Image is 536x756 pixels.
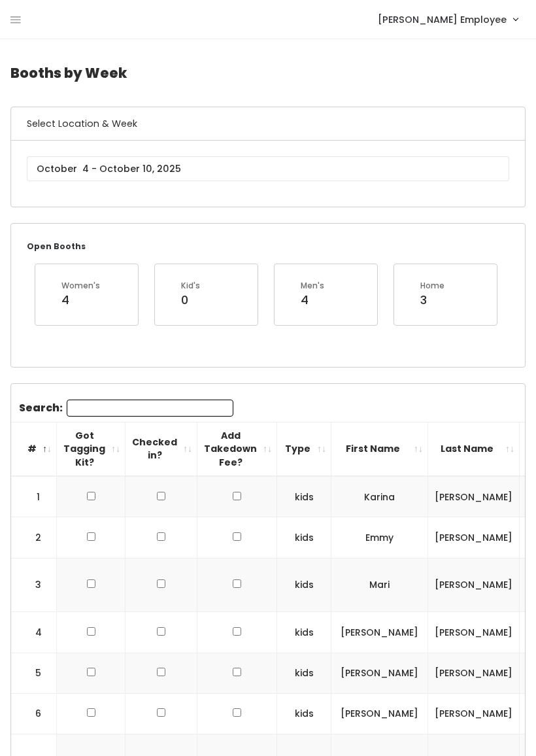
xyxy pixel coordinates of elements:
[331,612,428,653] td: [PERSON_NAME]
[11,517,57,558] td: 2
[181,280,200,292] div: Kid's
[428,517,520,558] td: [PERSON_NAME]
[11,653,57,693] td: 5
[11,558,57,612] td: 3
[428,422,520,476] th: Last Name: activate to sort column ascending
[19,400,233,417] label: Search:
[11,476,57,517] td: 1
[27,241,86,252] small: Open Booths
[365,5,531,33] a: [PERSON_NAME] Employee
[197,422,277,476] th: Add Takedown Fee?: activate to sort column ascending
[331,653,428,693] td: [PERSON_NAME]
[61,292,100,309] div: 4
[331,422,428,476] th: First Name: activate to sort column ascending
[277,612,331,653] td: kids
[331,517,428,558] td: Emmy
[67,400,233,417] input: Search:
[301,280,324,292] div: Men's
[428,558,520,612] td: [PERSON_NAME]
[331,693,428,734] td: [PERSON_NAME]
[428,612,520,653] td: [PERSON_NAME]
[428,693,520,734] td: [PERSON_NAME]
[277,558,331,612] td: kids
[301,292,324,309] div: 4
[11,612,57,653] td: 4
[277,653,331,693] td: kids
[126,422,197,476] th: Checked in?: activate to sort column ascending
[428,476,520,517] td: [PERSON_NAME]
[11,422,57,476] th: #: activate to sort column descending
[428,653,520,693] td: [PERSON_NAME]
[11,693,57,734] td: 6
[181,292,200,309] div: 0
[57,422,126,476] th: Got Tagging Kit?: activate to sort column ascending
[420,292,444,309] div: 3
[11,107,525,141] h6: Select Location & Week
[331,558,428,612] td: Mari
[420,280,444,292] div: Home
[61,280,100,292] div: Women's
[277,476,331,517] td: kids
[277,517,331,558] td: kids
[378,12,507,27] span: [PERSON_NAME] Employee
[331,476,428,517] td: Karina
[277,422,331,476] th: Type: activate to sort column ascending
[27,156,509,181] input: October 4 - October 10, 2025
[277,693,331,734] td: kids
[10,55,526,91] h4: Booths by Week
